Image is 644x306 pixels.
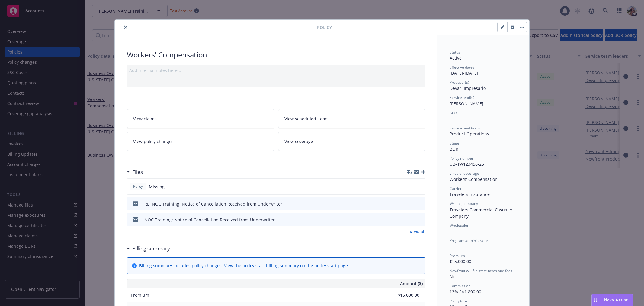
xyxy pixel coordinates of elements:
[450,223,469,228] span: Wholesaler
[450,55,462,61] span: Active
[317,24,332,31] span: Policy
[450,141,459,146] span: Stage
[450,268,512,273] span: Newfront will file state taxes and fees
[450,201,478,206] span: Writing company
[592,294,599,306] div: Drag to move
[144,201,282,207] div: RE: NOC Training: Notice of Cancellation Received from Underwriter
[450,80,469,85] span: Producer(s)
[450,101,483,106] span: [PERSON_NAME]
[450,298,468,304] span: Policy term
[127,50,425,60] div: Workers' Compensation
[591,294,633,306] button: Nova Assist
[450,85,486,91] span: Devari Impresario
[450,289,481,295] span: 12% / $1,800.00
[284,138,313,145] span: View coverage
[450,110,459,116] span: AC(s)
[450,161,484,167] span: UB-4W123456-25
[450,191,490,197] span: Travelers Insurance
[450,65,517,76] div: [DATE] - [DATE]
[450,253,465,258] span: Premium
[129,67,423,73] div: Add internal notes here...
[122,24,129,31] button: close
[132,184,144,189] span: Policy
[450,156,473,161] span: Policy number
[384,291,423,300] input: 0.00
[278,132,426,151] a: View coverage
[450,125,480,131] span: Service lead team
[450,238,488,243] span: Program administrator
[450,243,451,249] span: -
[139,262,349,269] div: Billing summary includes policy changes. View the policy start billing summary on the .
[400,280,423,287] span: Amount ($)
[450,131,489,137] span: Product Operations
[450,50,460,55] span: Status
[450,95,474,100] span: Service lead(s)
[133,116,157,122] span: View claims
[132,168,143,176] h3: Files
[450,116,451,122] span: -
[144,216,275,223] div: NOC Training: Notice of Cancellation Received from Underwriter
[127,245,170,252] div: Billing summary
[450,259,471,264] span: $15,000.00
[604,297,628,302] span: Nova Assist
[408,216,413,223] button: download file
[418,216,423,223] button: preview file
[127,168,143,176] div: Files
[127,132,274,151] a: View policy changes
[450,186,462,191] span: Carrier
[450,207,513,219] span: Travelers Commercial Casualty Company
[450,171,479,176] span: Lines of coverage
[418,201,423,207] button: preview file
[450,228,451,234] span: -
[278,109,426,128] a: View scheduled items
[450,274,455,279] span: No
[132,245,170,252] h3: Billing summary
[450,146,458,152] span: BOR
[314,263,348,269] a: policy start page
[149,184,165,190] span: Missing
[284,116,328,122] span: View scheduled items
[410,229,425,235] a: View all
[408,201,413,207] button: download file
[133,138,174,145] span: View policy changes
[450,283,470,288] span: Commission
[450,65,474,70] span: Effective dates
[127,109,274,128] a: View claims
[131,292,149,298] span: Premium
[450,176,498,182] span: Workers' Compensation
